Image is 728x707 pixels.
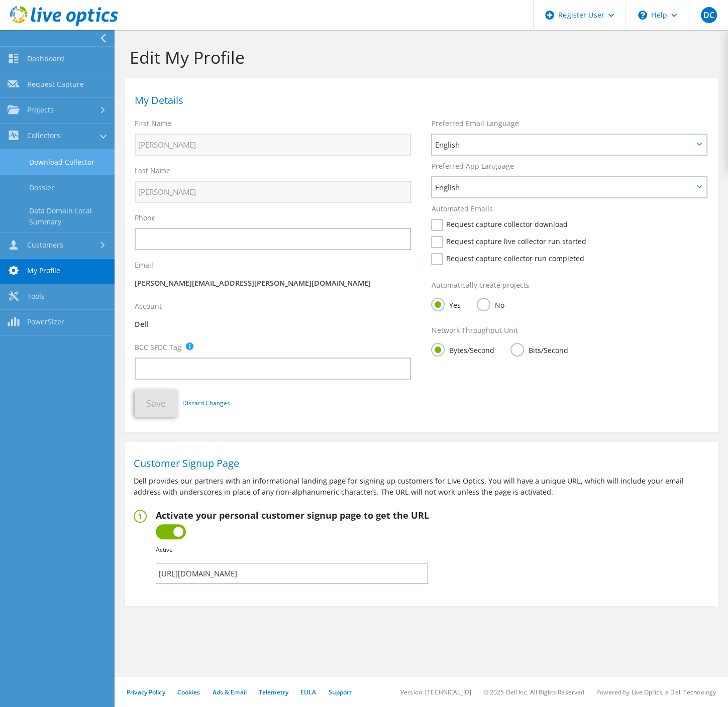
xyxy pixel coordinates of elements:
[130,47,708,68] h1: Edit My Profile
[177,688,200,696] a: Cookies
[135,390,177,417] button: Save
[135,166,170,176] label: Last Name
[431,325,517,335] label: Network Throughput Unit
[431,280,529,290] label: Automatically create projects
[135,342,181,352] label: BCC SFDC Tag
[477,298,504,310] label: No
[135,95,703,105] h1: My Details
[300,688,316,696] a: EULA
[596,688,716,696] li: Powered by Live Optics, a Dell Technology
[431,298,460,310] label: Yes
[431,253,584,265] label: Request capture collector run completed
[431,204,492,214] label: Automated Emails
[400,688,471,696] li: Version: [TECHNICAL_ID]
[135,301,162,311] label: Account
[135,278,411,289] p: [PERSON_NAME][EMAIL_ADDRESS][PERSON_NAME][DOMAIN_NAME]
[701,7,717,23] span: DC
[156,545,173,554] b: Active
[431,161,513,171] label: Preferred App Language
[483,688,584,696] li: © 2025 Dell Inc. All Rights Reserved
[259,688,288,696] a: Telemetry
[135,119,171,129] label: First Name
[134,476,709,498] p: Dell provides our partners with an informational landing page for signing up customers for Live O...
[156,510,429,521] h2: Activate your personal customer signup page to get the URL
[638,11,647,20] svg: \n
[182,398,230,409] a: Discard Changes
[213,688,247,696] a: Ads & Email
[431,343,494,356] label: Bytes/Second
[134,458,704,468] h1: Customer Signup Page
[435,181,693,193] span: English
[127,688,165,696] a: Privacy Policy
[510,343,568,356] label: Bits/Second
[135,260,153,270] label: Email
[431,219,567,231] label: Request capture collector download
[135,213,156,223] label: Phone
[328,688,352,696] a: Support
[435,139,693,151] span: English
[431,236,586,248] label: Request capture live collector run started
[431,119,518,129] label: Preferred Email Language
[135,319,411,330] p: Dell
